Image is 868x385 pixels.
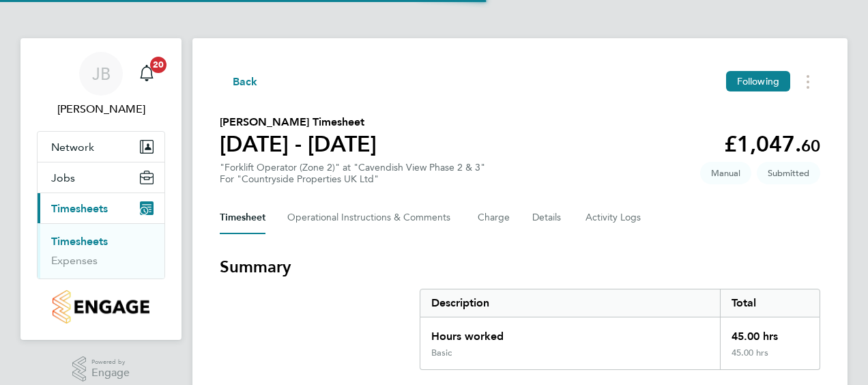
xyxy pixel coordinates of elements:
div: 45.00 hrs [720,347,820,369]
nav: Main navigation [20,38,182,340]
h1: [DATE] - [DATE] [220,130,377,158]
div: "Forklift Operator (Zone 2)" at "Cavendish View Phase 2 & 3" [220,162,485,185]
div: Total [720,289,820,317]
span: Back [233,74,258,90]
div: 45.00 hrs [720,317,820,347]
a: 20 [133,52,160,96]
button: Back [220,73,258,90]
span: This timesheet was manually created. [700,162,751,184]
button: Timesheets Menu [796,71,820,92]
span: Jobs [51,171,75,184]
span: 60 [801,136,820,156]
a: Timesheets [51,235,108,248]
a: Expenses [51,254,98,267]
span: Following [737,75,779,87]
button: Timesheet [220,201,265,234]
img: countryside-properties-logo-retina.png [53,290,149,324]
a: Go to home page [37,290,165,324]
div: Summary [420,289,820,370]
button: Timesheets [38,193,164,223]
span: Engage [91,367,130,379]
button: Activity Logs [585,201,643,234]
button: Network [38,132,164,162]
span: Timesheets [51,202,108,215]
span: Network [51,141,94,154]
app-decimal: £1,047. [724,131,820,157]
h2: [PERSON_NAME] Timesheet [220,114,377,130]
div: Basic [431,347,452,358]
a: Powered byEngage [72,356,130,382]
h3: Summary [220,256,820,278]
span: JB [92,65,111,83]
div: For "Countryside Properties UK Ltd" [220,173,485,185]
a: JB[PERSON_NAME] [37,52,165,117]
button: Jobs [38,162,164,192]
span: This timesheet is Submitted. [757,162,820,184]
button: Charge [478,201,510,234]
div: Timesheets [38,223,164,279]
span: Powered by [91,356,130,368]
button: Operational Instructions & Comments [287,201,456,234]
span: James Ballantyne [37,101,165,117]
span: 20 [150,57,167,73]
div: Description [420,289,720,317]
button: Details [532,201,564,234]
div: Hours worked [420,317,720,347]
button: Following [726,71,790,91]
